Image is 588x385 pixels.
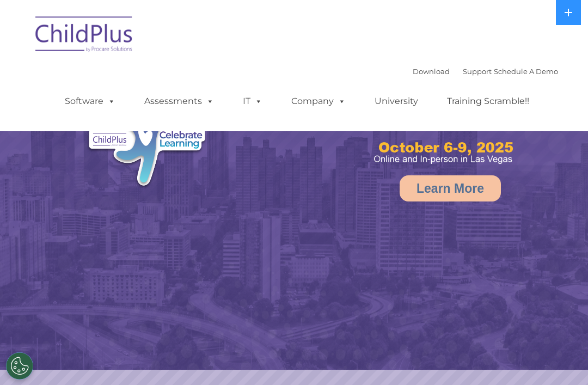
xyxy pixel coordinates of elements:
[364,90,429,112] a: University
[280,90,357,112] a: Company
[436,90,540,112] a: Training Scramble!!
[413,67,558,76] font: |
[30,9,139,63] img: ChildPlus by Procare Solutions
[133,90,225,112] a: Assessments
[413,67,450,76] a: Download
[400,175,501,201] a: Learn More
[54,90,126,112] a: Software
[494,67,558,76] a: Schedule A Demo
[463,67,492,76] a: Support
[232,90,273,112] a: IT
[6,352,33,380] button: Cookies Settings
